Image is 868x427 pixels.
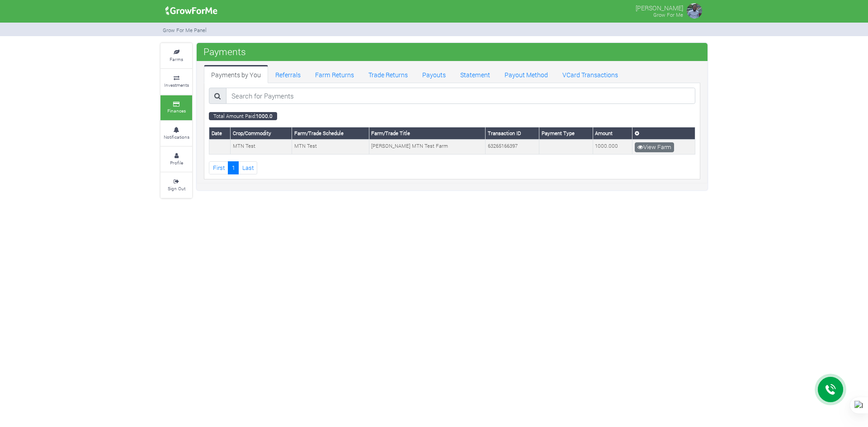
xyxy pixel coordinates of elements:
[170,56,183,62] small: Farms
[160,121,192,146] a: Notifications
[453,65,497,83] a: Statement
[170,160,183,166] small: Profile
[209,127,231,140] th: Date
[292,140,369,154] td: MTN Test
[486,127,539,140] th: Transaction ID
[160,95,192,120] a: Finances
[162,2,221,20] img: growforme image
[164,82,189,88] small: Investments
[231,127,292,140] th: Crop/Commodity
[228,161,239,174] a: 1
[555,65,625,83] a: VCard Transactions
[209,161,695,174] nav: Page Navigation
[361,65,415,83] a: Trade Returns
[167,108,186,114] small: Finances
[164,134,189,140] small: Notifications
[635,142,674,152] a: View Farm
[231,140,292,154] td: MTN Test
[160,43,192,68] a: Farms
[268,65,308,83] a: Referrals
[201,42,248,61] span: Payments
[160,173,192,197] a: Sign Out
[486,140,539,154] td: 63265166397
[160,69,192,94] a: Investments
[593,140,632,154] td: 1000.000
[160,147,192,172] a: Profile
[292,127,369,140] th: Farm/Trade Schedule
[209,112,277,120] small: Total Amount Paid:
[685,2,703,20] img: growforme image
[209,161,228,174] a: First
[653,11,683,18] small: Grow For Me
[238,161,257,174] a: Last
[415,65,453,83] a: Payouts
[593,127,632,140] th: Amount
[204,65,268,83] a: Payments by You
[168,185,185,192] small: Sign Out
[163,27,207,33] small: Grow For Me Panel
[497,65,555,83] a: Payout Method
[539,127,593,140] th: Payment Type
[369,127,486,140] th: Farm/Trade Title
[636,2,683,13] p: [PERSON_NAME]
[308,65,361,83] a: Farm Returns
[226,88,695,104] input: Search for Payments
[369,140,486,154] td: [PERSON_NAME] MTN Test Farm
[256,113,273,119] b: 1000.0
